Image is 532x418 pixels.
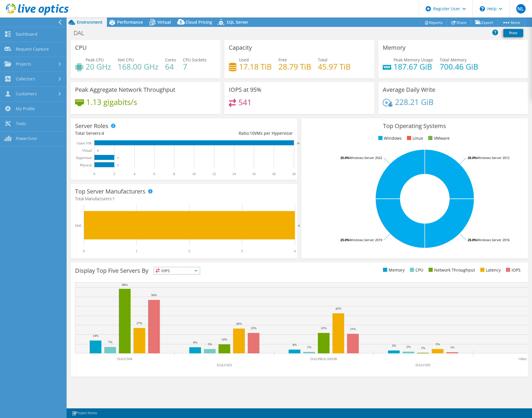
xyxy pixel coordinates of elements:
[192,172,196,176] text: 10
[153,172,155,176] text: 6
[75,196,293,202] h4: Total Manufacturers:
[297,142,300,145] text: 20
[480,6,485,11] svg: \n
[83,249,85,253] text: 0
[307,345,311,349] text: 1%
[165,57,176,63] span: Cores
[75,188,145,195] h3: Top Server Manufacturers
[183,57,207,63] span: CPU Sockets
[349,238,382,242] tspan: Windows Server 2019
[392,344,396,347] text: 3%
[208,342,212,346] text: 5%
[86,63,111,70] h4: 20 GHz
[173,172,175,176] text: 8
[298,224,300,227] text: 4
[468,238,477,242] tspan: 25.0%
[406,135,423,141] li: Linux
[154,267,200,274] span: IOPS
[151,293,157,297] text: 56%
[232,172,236,176] text: 14
[321,326,327,330] text: 22%
[75,224,81,228] text: Dell
[184,130,293,137] div: Ratio: VMs per Hypervisor
[241,249,243,253] text: 3
[318,63,351,70] h4: 45.97 TiB
[188,249,190,253] text: 2
[186,19,212,25] span: Cloud Pricing
[505,267,521,273] li: IOPS
[292,343,297,346] text: 4%
[427,267,475,273] li: Network Throughput
[75,44,87,51] h3: CPU
[86,99,137,105] h4: 1.13 gigabits/s
[340,156,349,160] tspan: 25.0%
[77,141,91,145] text: Guest VM
[136,321,142,325] text: 27%
[75,87,175,93] h3: Peak Aggregate Network Throughput
[75,123,108,129] h3: Server Roles
[278,57,287,63] span: Free
[447,18,471,27] a: Share
[450,346,455,349] text: 1%
[252,172,256,176] text: 16
[519,357,526,361] text: Other
[122,283,128,286] text: 68%
[349,156,382,160] tspan: Windows Server 2022
[350,327,356,331] text: 21%
[117,19,143,25] span: Performance
[340,238,349,242] tspan: 25.0%
[416,363,431,367] text: DALVS05
[419,18,447,27] a: Reports
[193,341,197,344] text: 6%
[217,363,232,367] text: DALVS03
[80,163,92,167] text: Physical
[377,135,402,141] li: Windows
[117,164,119,167] text: 2
[76,156,92,160] text: Hypervisor
[157,19,171,25] span: Virtual
[294,249,296,253] text: 4
[477,238,510,242] tspan: Windows Server 2016
[468,156,477,160] tspan: 25.0%
[236,322,242,325] text: 26%
[118,63,158,70] h4: 168.00 GHz
[479,267,501,273] li: Latency
[112,196,115,201] span: 1
[436,342,440,346] text: 5%
[383,87,435,93] h3: Average Daily Write
[394,63,433,70] h4: 187.67 GiB
[113,172,115,176] text: 2
[408,267,423,273] li: CPU
[251,326,257,330] text: 22%
[77,19,103,25] span: Environment
[136,249,137,253] text: 1
[165,63,176,70] h4: 64
[75,130,184,137] div: Total Servers:
[229,87,261,93] h3: IOPS at 95%
[238,99,252,106] h4: 541
[117,156,119,159] text: 2
[310,357,337,361] text: DALPROLAWDB
[134,172,135,176] text: 4
[498,18,525,27] a: More
[306,123,523,129] h3: Top Operating Systems
[221,338,227,341] text: 10%
[503,29,523,37] a: Print
[394,57,433,63] span: Peak Memory Usage
[272,172,275,176] text: 18
[86,57,104,63] span: Peak CPU
[427,135,450,141] li: VMware
[395,99,434,105] h4: 228.21 GiB
[382,267,405,273] li: Memory
[212,172,216,176] text: 12
[335,307,341,310] text: 42%
[406,345,411,348] text: 2%
[278,63,311,70] h4: 28.79 TiB
[421,346,425,350] text: 1%
[477,156,510,160] tspan: Windows Server 2012
[516,4,526,13] span: NL
[93,172,95,176] text: 0
[108,340,112,344] text: 7%
[118,57,134,63] span: Net CPU
[97,149,99,152] text: 0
